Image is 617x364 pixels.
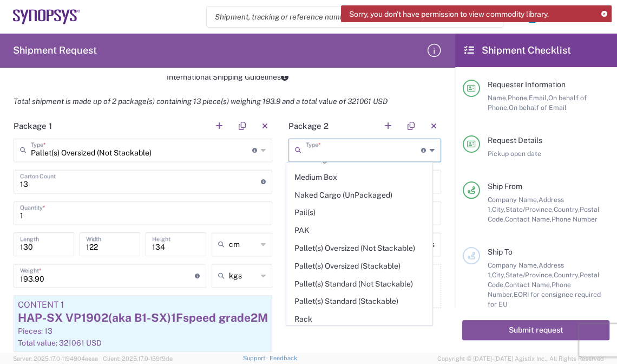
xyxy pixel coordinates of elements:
span: Request Details [488,136,542,145]
span: Pallet(s) Oversized (Stackable) [287,258,432,275]
div: HAP-SX VP1902(aka B1-SX)1Fspeed grade2M [18,309,268,326]
span: City, [492,271,506,279]
span: Server: 2025.17.0-1194904eeae [13,355,98,362]
span: Contact Name, [505,215,552,223]
div: International Shipping Guidelines [5,72,449,82]
span: Country, [554,205,580,213]
span: Requester Information [488,80,566,89]
span: Copyright © [DATE]-[DATE] Agistix Inc., All Rights Reserved [437,354,604,363]
span: City, [492,205,506,213]
div: Total value: 321061 USD [18,337,268,347]
span: Email, [529,94,548,102]
span: Ship From [488,182,522,191]
span: Phone Number [552,215,598,223]
span: Company Name, [488,261,539,269]
span: Sorry, you don't have permission to view commodity library. [349,9,549,19]
h2: Package 1 [14,121,52,132]
span: State/Province, [506,205,554,213]
h2: Shipment Request [13,44,97,57]
span: Pallet(s) Standard (Not Stackable) [287,276,432,292]
span: On behalf of Email [509,103,567,112]
span: PAK [287,222,432,239]
span: Rack [287,311,432,328]
span: State/Province, [506,271,554,279]
button: Submit request [462,320,609,340]
div: Pieces: 13 [18,326,268,335]
a: Support [242,355,270,361]
span: Naked Cargo (UnPackaged) [287,187,432,204]
span: Country, [554,271,580,279]
div: Content 1 [18,300,268,309]
span: Medium Box [287,169,432,186]
span: Company Name, [488,196,539,204]
span: Pallet(s) Standard (Stackable) [287,293,432,310]
input: Shipment, tracking or reference number [207,6,487,27]
span: Name, [488,94,508,102]
span: Pickup open date [488,149,541,158]
span: Client: 2025.17.0-159f9de [103,355,173,362]
span: Pail(s) [287,204,432,221]
a: Feedback [270,355,297,361]
span: Pallet(s) Oversized (Not Stackable) [287,240,432,257]
em: Total shipment is made up of 2 package(s) containing 13 piece(s) weighing 193.9 and a total value... [5,97,396,106]
span: EORI for consignee required for EU [488,290,601,308]
span: Ship To [488,248,513,256]
span: Contact Name, [505,281,552,289]
h2: Shipment Checklist [464,44,571,57]
span: Phone, [508,94,529,102]
h2: Package 2 [288,121,329,132]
